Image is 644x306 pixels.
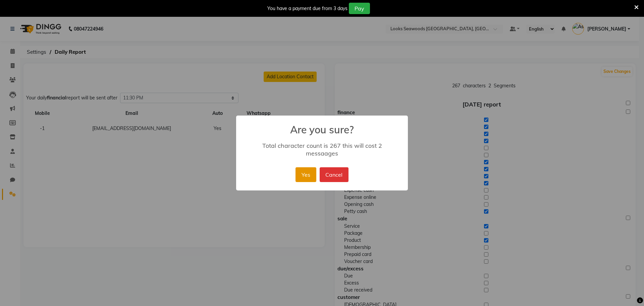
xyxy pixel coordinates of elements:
[349,3,370,14] button: Pay
[246,142,398,157] div: Total character count is 267 this will cost 2 messaages
[320,167,348,182] button: Cancel
[296,167,316,182] button: Yes
[236,116,408,136] h2: Are you sure?
[267,5,347,12] div: You have a payment due from 3 days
